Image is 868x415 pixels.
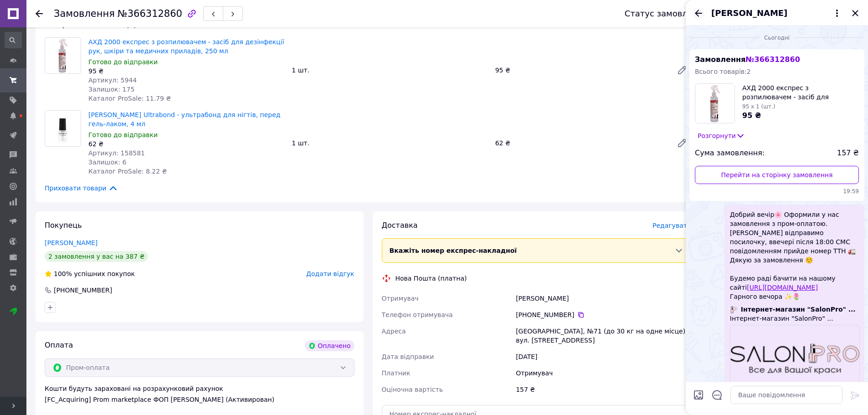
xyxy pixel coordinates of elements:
span: 95 ₴ [742,111,761,120]
div: [DATE] [514,348,693,365]
div: 157 ₴ [514,381,693,398]
div: 95 ₴ [88,67,284,76]
div: [GEOGRAPHIC_DATA], №71 (до 30 кг на одне місце): вул. [STREET_ADDRESS] [514,323,693,348]
span: 95 x 1 (шт.) [742,103,776,110]
div: Отримувач [514,365,693,381]
button: Відкрити шаблони відповідей [711,389,723,401]
span: Телефон отримувача [382,311,453,318]
span: Додати відгук [306,270,354,277]
span: Доставка [382,221,418,230]
div: 12.10.2025 [689,33,864,42]
span: Артикул: 158581 [88,149,145,157]
a: Перейти на сторінку замовлення [695,166,859,184]
div: 95 ₴ [492,64,669,77]
img: 4830457056_w100_h100_ahd-2000-ekspress.jpg [695,84,734,123]
span: Залишок: 6 [88,159,127,166]
span: Дата відправки [382,353,434,360]
div: 2 замовлення у вас на 387 ₴ [45,251,148,262]
button: Закрити [850,8,861,19]
div: Повернутися назад [36,9,43,18]
div: 62 ₴ [88,139,284,149]
span: 100% [54,270,72,277]
span: Редагувати [652,222,691,229]
span: Всього товарів: 2 [695,68,751,75]
div: 1 шт. [288,137,491,149]
button: Назад [693,8,704,19]
span: Покупець [45,221,82,230]
span: 19:59 12.10.2025 [695,188,859,195]
span: №366312860 [118,8,182,19]
div: [PHONE_NUMBER] [53,286,113,295]
span: Замовлення [54,8,115,19]
div: Кошти будуть зараховані на розрахунковий рахунок [45,384,354,404]
div: 62 ₴ [492,137,669,149]
a: Редагувати [673,134,691,152]
a: АХД 2000 експрес з розпилювачем - засіб для дезінфекції рук, шкіри та медичних приладів, 250 мл [88,38,284,55]
span: Каталог ProSale: 8.22 ₴ [88,168,167,175]
img: АХД 2000 експрес з розпилювачем - засіб для дезінфекції рук, шкіри та медичних приладів, 250 мл [45,38,81,73]
span: Інтернет-магазин "SalonPro" ... [730,314,859,323]
div: [PHONE_NUMBER] [516,310,691,319]
span: Артикул: 5944 [88,77,137,84]
span: Залишок: 175 [88,86,134,93]
div: Нова Пошта (платна) [393,274,469,283]
div: успішних покупок [45,269,135,278]
button: Розгорнути [695,131,748,141]
a: Редагувати [673,61,691,79]
span: 157 ₴ [837,148,859,159]
span: Вкажіть номер експрес-накладної [390,247,517,254]
span: Оціночна вартість [382,386,443,393]
span: Замовлення [695,55,800,64]
span: Каталог ProSale: 11.79 ₴ [88,95,171,102]
a: [PERSON_NAME] [45,239,98,246]
span: Сума замовлення: [695,148,765,159]
span: Оплата [45,341,73,349]
span: [PERSON_NAME] [711,7,787,19]
a: [PERSON_NAME] Ultrabond - ультрабонд для нігтів, перед гель-лаком, 4 мл [88,111,281,128]
span: Добрий вечір🌸 Оформили у нас замовлення з пром-оплатою. [PERSON_NAME] відправимо посилочку, ввече... [730,210,859,301]
div: [PERSON_NAME] [514,290,693,307]
img: Інтернет-магазин "SalonPro" ... [730,325,860,394]
span: Товари в замовленні (2) [45,20,137,29]
span: Отримувач [382,295,419,302]
span: АХД 2000 експрес з розпилювачем - засіб для дезінфекції рук, шкіри та медичних приладів, 250 мл [742,83,859,102]
button: [PERSON_NAME] [711,7,842,19]
div: Оплачено [305,340,354,351]
span: Готово до відправки [88,58,158,66]
div: [FC_Acquiring] Prom marketplace ФОП [PERSON_NAME] (Активирован) [45,395,354,404]
img: Інтернет-магазин "SalonPro" ... [730,306,737,313]
span: № 366312860 [745,55,800,64]
span: Приховати товари [45,183,118,193]
span: Сьогодні [760,34,793,42]
span: Адреса [382,328,406,335]
span: Готово до відправки [88,131,158,138]
div: Статус замовлення [625,9,709,18]
a: [URL][DOMAIN_NAME] [747,284,818,291]
span: Інтернет-магазин "SalonPro" ... [741,305,856,314]
img: Komilfo Ultrabond - ультрабонд для нігтів, перед гель-лаком, 4 мл [45,111,81,146]
div: 1 шт. [288,64,491,77]
span: Платник [382,369,411,377]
